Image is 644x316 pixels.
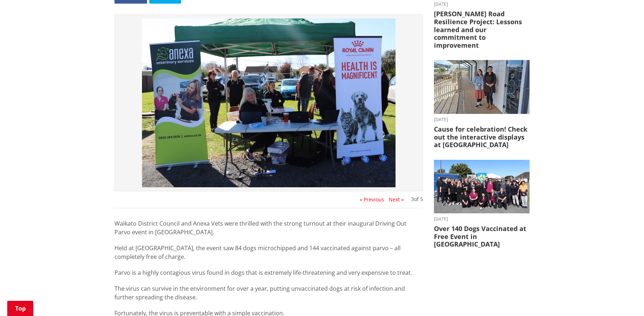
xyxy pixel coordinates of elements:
time: [DATE] [434,118,530,122]
button: Next » [389,197,404,202]
time: [DATE] [434,2,530,7]
p: Held at [GEOGRAPHIC_DATA], the event saw 84 dogs microchipped and 144 vaccinated against parvo – ... [114,244,423,261]
a: Top [7,301,33,316]
h3: Over 140 Dogs Vaccinated at Free Event in [GEOGRAPHIC_DATA] [434,225,530,248]
img: 552638503_1205075561653397_5052459113348902950_n [118,18,419,187]
p: The virus can survive in the environment for over a year, putting unvaccinated dogs at risk of in... [114,284,423,302]
a: [DATE] Cause for celebration! Check out the interactive displays at [GEOGRAPHIC_DATA] [434,60,530,149]
img: 554642373_1205075598320060_7014791421243316406_n [434,160,530,214]
p: Waikato District Council and Anexa Vets were thrilled with the strong turnout at their inaugural ... [114,219,423,236]
h3: [PERSON_NAME] Road Resilience Project: Lessons learned and our commitment to improvement [434,10,530,49]
a: [DATE] Over 140 Dogs Vaccinated at Free Event in [GEOGRAPHIC_DATA] [434,160,530,248]
span: 3 [411,196,414,202]
img: Huntly Museum - Debra Kane and Kristy Wilson [434,60,530,114]
time: [DATE] [434,217,530,221]
button: « Previous [360,197,384,202]
iframe: Messenger Launcher [611,286,637,312]
h3: Cause for celebration! Check out the interactive displays at [GEOGRAPHIC_DATA] [434,125,530,149]
p: Parvo is a highly contagious virus found in dogs that is extremely life-threatening and very expe... [114,268,423,277]
div: of 5 [411,197,423,202]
